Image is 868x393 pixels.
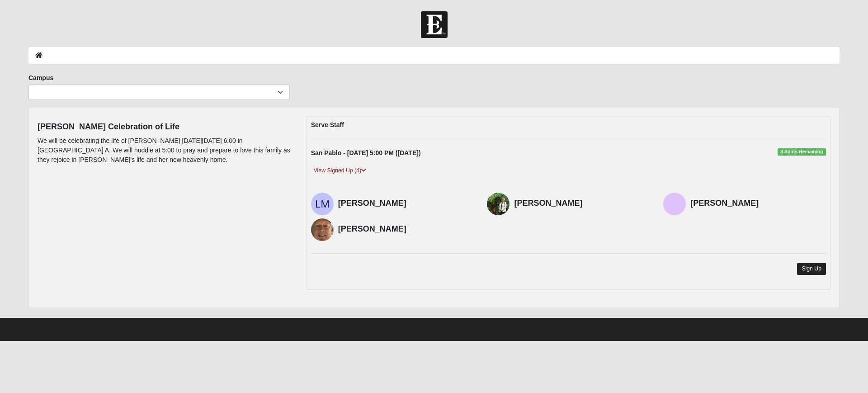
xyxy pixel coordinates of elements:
strong: San Pablo - [DATE] 5:00 PM ([DATE]) [311,149,421,156]
label: Campus [28,73,53,82]
img: Genelle Clifton [487,193,509,215]
p: We will be celebrating the life of [PERSON_NAME] [DATE][DATE] 6:00 in [GEOGRAPHIC_DATA] A. We wil... [38,136,293,165]
strong: Serve Staff [311,121,344,128]
h4: [PERSON_NAME] Celebration of Life [38,122,293,132]
img: Rich Blankenship [311,218,334,241]
img: Laura Manning [311,193,334,215]
a: View Signed Up (4) [311,166,369,175]
h4: [PERSON_NAME] [690,199,826,208]
a: Sign Up [797,263,826,275]
h4: [PERSON_NAME] [338,199,474,208]
span: 3 Spots Remaining [778,148,826,156]
img: Church of Eleven22 Logo [421,11,448,38]
h4: [PERSON_NAME] [514,199,650,208]
h4: [PERSON_NAME] [338,224,474,234]
img: Pat Stiehr [663,193,686,215]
